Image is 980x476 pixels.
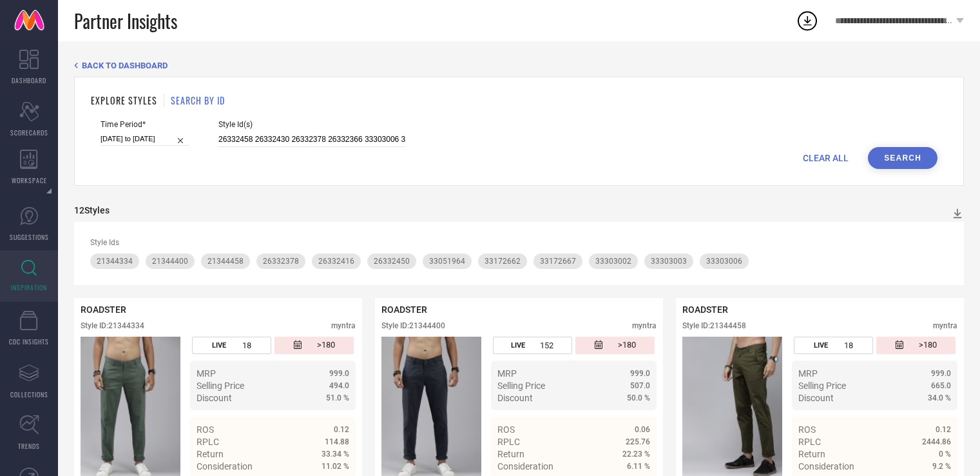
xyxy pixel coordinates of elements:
[322,450,349,459] span: 33.34 %
[18,441,40,451] span: TRENDS
[928,393,951,402] span: 34.0 %
[218,132,405,147] input: Enter comma separated style ids e.g. 12345, 67890
[325,437,349,446] span: 114.88
[197,449,224,459] span: Return
[575,337,655,354] div: Number of days since the style was first listed on the platform
[263,257,299,266] span: 26332378
[814,341,828,350] span: LIVE
[497,381,545,391] span: Selling Price
[932,462,951,471] span: 9.2 %
[381,321,445,330] div: Style ID: 21344400
[12,175,47,185] span: WORKSPACE
[12,75,46,85] span: DASHBOARD
[101,120,189,129] span: Time Period*
[803,153,849,163] span: CLEAR ALL
[798,381,846,391] span: Selling Price
[74,205,110,215] div: 12 Styles
[497,437,520,447] span: RPLC
[618,340,636,351] span: >180
[326,393,349,402] span: 51.0 %
[192,337,271,354] div: Number of days the style has been live on the platform
[794,337,873,354] div: Number of days the style has been live on the platform
[798,368,818,379] span: MRP
[931,381,951,390] span: 665.0
[497,461,553,471] span: Consideration
[511,341,525,350] span: LIVE
[197,393,232,403] span: Discount
[682,304,728,315] span: ROADSTER
[627,393,650,402] span: 50.0 %
[798,437,821,447] span: RPLC
[931,369,951,378] span: 999.0
[682,321,746,330] div: Style ID: 21344458
[626,437,650,446] span: 225.76
[429,257,465,266] span: 33051964
[493,337,572,354] div: Number of days the style has been live on the platform
[798,461,854,471] span: Consideration
[197,381,244,391] span: Selling Price
[74,61,964,70] div: Back TO Dashboard
[242,341,251,350] span: 18
[318,257,354,266] span: 26332416
[197,368,216,379] span: MRP
[627,462,650,471] span: 6.11 %
[274,337,354,354] div: Number of days since the style was first listed on the platform
[630,381,650,390] span: 507.0
[322,462,349,471] span: 11.02 %
[329,381,349,390] span: 494.0
[919,340,937,351] span: >180
[595,257,631,266] span: 33303002
[485,257,521,266] span: 33172662
[331,321,356,330] div: myntra
[497,393,533,403] span: Discount
[91,94,157,107] h1: EXPLORE STYLES
[329,369,349,378] span: 999.0
[212,341,226,350] span: LIVE
[74,8,177,34] span: Partner Insights
[97,257,133,266] span: 21344334
[207,257,244,266] span: 21344458
[10,128,48,137] span: SCORECARDS
[81,321,144,330] div: Style ID: 21344334
[497,368,517,379] span: MRP
[152,257,188,266] span: 21344400
[9,337,49,346] span: CDC INSIGHTS
[868,147,937,169] button: Search
[197,437,219,447] span: RPLC
[798,424,816,435] span: ROS
[796,9,819,32] div: Open download list
[651,257,687,266] span: 33303003
[497,449,524,459] span: Return
[381,304,427,315] span: ROADSTER
[81,304,126,315] span: ROADSTER
[11,283,47,292] span: INSPIRATION
[10,390,48,399] span: COLLECTIONS
[798,449,825,459] span: Return
[10,232,49,242] span: SUGGESTIONS
[706,257,742,266] span: 33303006
[90,238,948,247] div: Style Ids
[922,437,951,446] span: 2444.86
[101,132,189,146] input: Select time period
[939,450,951,459] span: 0 %
[171,94,225,107] h1: SEARCH BY ID
[876,337,956,354] div: Number of days since the style was first listed on the platform
[540,341,553,350] span: 152
[635,425,650,434] span: 0.06
[798,393,834,403] span: Discount
[218,120,405,129] span: Style Id(s)
[844,341,853,350] span: 18
[630,369,650,378] span: 999.0
[197,461,253,471] span: Consideration
[933,321,957,330] div: myntra
[936,425,951,434] span: 0.12
[374,257,410,266] span: 26332450
[622,450,650,459] span: 22.23 %
[497,424,515,435] span: ROS
[82,61,168,70] span: BACK TO DASHBOARD
[334,425,349,434] span: 0.12
[317,340,335,351] span: >180
[540,257,576,266] span: 33172667
[197,424,214,435] span: ROS
[632,321,657,330] div: myntra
